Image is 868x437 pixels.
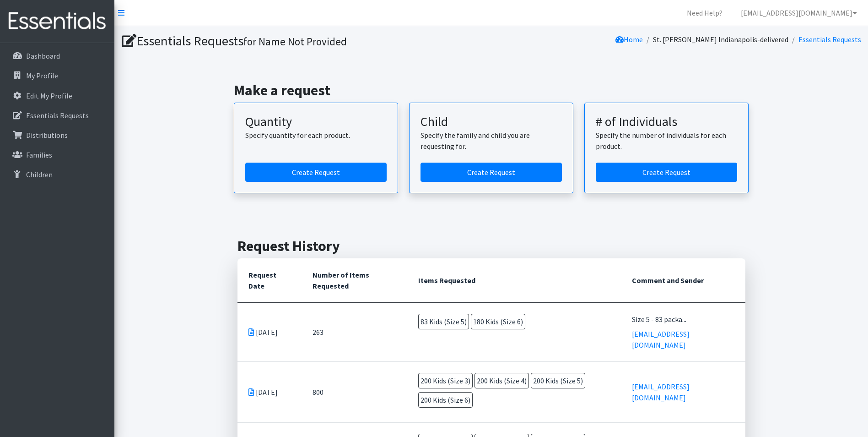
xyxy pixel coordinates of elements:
a: My Profile [4,66,111,85]
td: [DATE] [237,361,302,422]
span: 200 Kids (Size 4) [474,373,529,388]
span: 200 Kids (Size 5) [531,373,585,388]
h3: Child [421,114,562,130]
p: Specify quantity for each product. [245,130,387,141]
p: Specify the family and child you are requesting for. [421,130,562,152]
p: Dashboard [26,51,60,60]
span: 200 Kids (Size 3) [418,373,473,388]
a: Distributions [4,126,111,144]
a: St. [PERSON_NAME] Indianapolis-delivered [653,35,788,44]
p: Specify the number of individuals for each product. [596,130,737,152]
h1: Essentials Requests [122,33,488,49]
a: Dashboard [4,47,111,65]
a: Essentials Requests [798,35,861,44]
a: Home [615,35,643,44]
h3: # of Individuals [596,114,737,130]
a: Children [4,165,111,184]
p: Edit My Profile [26,91,72,100]
a: Families [4,146,111,164]
p: My Profile [26,71,58,80]
small: for Name Not Provided [243,35,347,48]
th: Comment and Sender [621,258,745,303]
p: Children [26,170,53,179]
div: Size 5 - 83 packa... [632,314,734,325]
a: Create a request by number of individuals [596,163,737,182]
h2: Make a request [234,82,749,99]
span: 180 Kids (Size 6) [471,314,525,329]
a: Create a request by quantity [245,163,387,182]
a: Essentials Requests [4,106,111,125]
a: [EMAIL_ADDRESS][DOMAIN_NAME] [733,4,864,22]
td: [DATE] [237,302,302,361]
span: 200 Kids (Size 6) [418,392,473,408]
img: HumanEssentials [4,6,111,37]
th: Request Date [237,258,302,303]
a: Need Help? [679,4,730,22]
th: Number of Items Requested [302,258,408,303]
h2: Request History [237,237,745,255]
h3: Quantity [245,114,387,130]
td: 263 [302,302,408,361]
td: 800 [302,361,408,422]
p: Families [26,150,52,159]
a: [EMAIL_ADDRESS][DOMAIN_NAME] [632,382,690,402]
p: Essentials Requests [26,111,89,120]
a: Create a request for a child or family [421,163,562,182]
a: [EMAIL_ADDRESS][DOMAIN_NAME] [632,329,690,350]
a: Edit My Profile [4,87,111,105]
th: Items Requested [407,258,621,303]
p: Distributions [26,131,68,140]
span: 83 Kids (Size 5) [418,314,469,329]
